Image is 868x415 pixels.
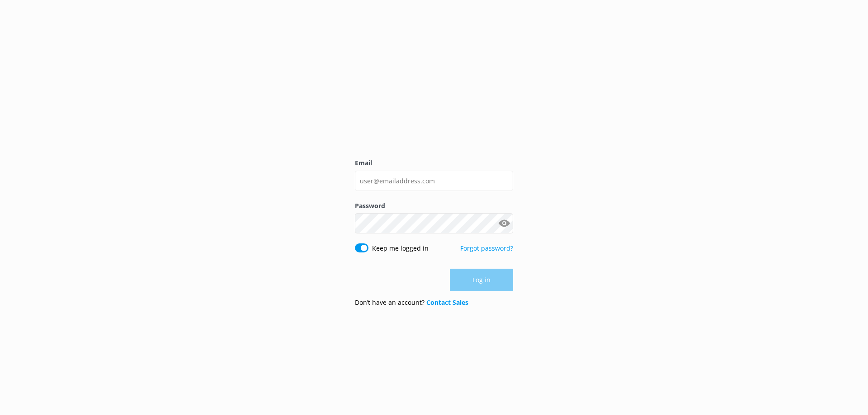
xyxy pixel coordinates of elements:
a: Contact Sales [426,298,468,307]
label: Password [355,201,513,211]
label: Keep me logged in [372,243,429,253]
a: Forgot password? [460,244,513,252]
input: user@emailaddress.com [355,171,513,191]
label: Email [355,158,513,168]
button: Show password [495,214,513,233]
p: Don’t have an account? [355,298,468,308]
